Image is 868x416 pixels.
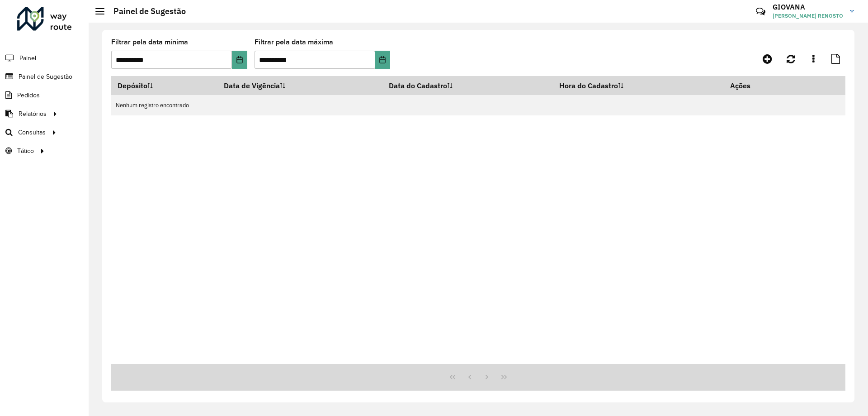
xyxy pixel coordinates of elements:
button: Choose Date [375,51,390,69]
th: Data do Cadastro [383,76,553,95]
h3: GIOVANA [773,3,843,11]
button: Choose Date [232,51,247,69]
h2: Painel de Sugestão [104,6,186,16]
span: Pedidos [17,91,40,100]
th: Depósito [111,76,218,95]
th: Data de Vigência [218,76,383,95]
span: Relatórios [19,109,47,119]
th: Hora do Cadastro [553,76,724,95]
span: Painel [19,53,36,63]
label: Filtrar pela data mínima [111,37,188,48]
span: Tático [17,146,34,156]
td: Nenhum registro encontrado [111,95,845,115]
span: Painel de Sugestão [19,72,72,81]
span: [PERSON_NAME] RENOSTO [773,12,843,20]
span: Consultas [18,128,46,137]
a: Contato Rápido [751,2,770,21]
th: Ações [724,76,778,95]
label: Filtrar pela data máxima [255,37,333,48]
